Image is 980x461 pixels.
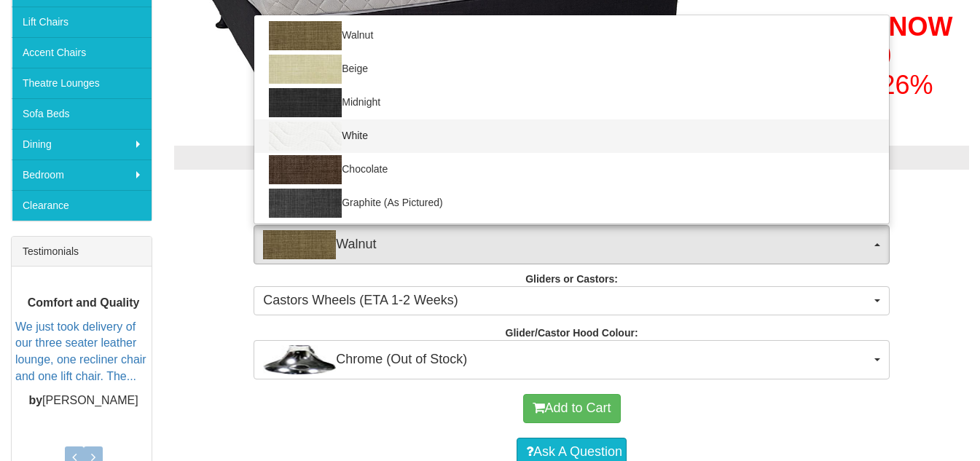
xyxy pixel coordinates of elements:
[28,296,140,309] b: Comfort and Quality
[263,345,871,374] span: Chrome (Out of Stock)
[263,230,871,259] span: Walnut
[506,327,638,339] strong: Glider/Castor Hood Colour:
[254,86,889,119] a: Midnight
[254,340,890,379] button: Chrome (Out of Stock)Chrome (Out of Stock)
[254,286,890,315] button: Castors Wheels (ETA 1-2 Weeks)
[12,98,152,129] a: Sofa Beds
[523,394,621,423] button: Add to Cart
[786,12,881,42] del: $988.00
[12,7,152,37] a: Lift Chairs
[12,129,152,159] a: Dining
[15,320,146,383] a: We just took delivery of our three seater leather lounge, one recliner chair and one lift chair. ...
[269,155,342,184] img: Chocolate
[269,122,342,151] img: White
[525,273,618,285] strong: Gliders or Castors:
[174,184,969,203] h3: Choose from the options below then add to cart
[796,12,952,71] span: NOW $728.00
[12,37,152,68] a: Accent Chairs
[254,19,889,52] a: Walnut
[269,189,342,218] img: Graphite (As Pictured)
[28,394,42,406] b: by
[254,153,889,186] a: Chocolate
[12,190,152,221] a: Clearance
[263,291,871,310] span: Castors Wheels (ETA 1-2 Weeks)
[254,52,889,86] a: Beige
[254,186,889,220] a: Graphite (As Pictured)
[263,345,336,374] img: Chrome (Out of Stock)
[15,393,152,409] p: [PERSON_NAME]
[269,21,342,50] img: Walnut
[718,12,969,99] h1: Was
[12,237,152,267] div: Testimonials
[269,88,342,117] img: Midnight
[12,159,152,190] a: Bedroom
[263,230,336,259] img: Walnut
[269,55,342,84] img: Beige
[254,225,890,264] button: WalnutWalnut
[12,68,152,98] a: Theatre Lounges
[254,119,889,153] a: White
